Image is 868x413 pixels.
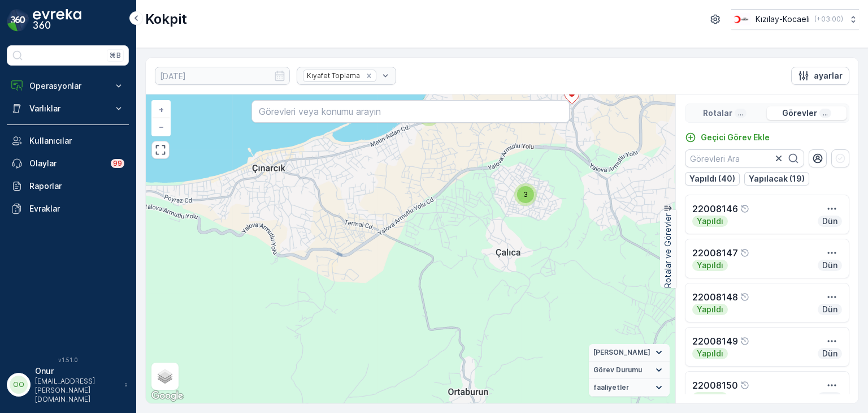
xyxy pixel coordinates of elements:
div: Yardım Araç İkonu [740,337,749,346]
p: ⌘B [110,51,121,60]
p: ( +03:00 ) [814,15,843,24]
summary: [PERSON_NAME] [589,344,670,362]
button: Yapıldı (40) [685,172,740,186]
a: Raporlar [7,175,129,197]
p: 22008148 [692,290,738,304]
button: OOOnur[EMAIL_ADDRESS][PERSON_NAME][DOMAIN_NAME] [7,365,129,404]
p: 22008150 [692,378,738,392]
p: ... [737,109,744,118]
p: Dün [821,304,839,315]
p: Yapıldı [696,260,724,271]
span: 3 [523,190,528,199]
p: Yapıldı [696,392,724,403]
summary: Görev Durumu [589,362,670,379]
p: 22008149 [692,334,738,348]
p: Kullanıcılar [29,135,124,147]
button: ayarlar [791,67,849,85]
p: Yapıldı [696,216,724,227]
img: logo [7,9,29,32]
span: − [159,122,164,131]
p: ayarlar [814,70,843,81]
button: Operasyonlar [7,75,129,97]
a: Bu bölgeyi Google Haritalar'da açın (yeni pencerede açılır) [149,389,186,403]
span: [PERSON_NAME] [593,348,650,357]
input: dd/mm/yyyy [155,67,290,85]
p: Geçici Görev Ekle [701,132,770,143]
p: Evraklar [29,203,124,214]
div: Yardım Araç İkonu [740,248,749,257]
a: Layers [153,364,177,389]
p: 22008147 [692,246,738,260]
div: 3 [514,183,537,206]
a: Geçici Görev Ekle [685,132,770,143]
input: Görevleri veya konumu arayın [251,100,569,123]
p: Raporlar [29,180,124,192]
summary: faaliyetler [589,379,670,397]
p: Rotalar ve Görevler [662,213,674,288]
p: Dün [821,216,839,227]
button: Kızılay-Kocaeli(+03:00) [731,9,859,29]
p: Kızılay-Kocaeli [756,14,810,25]
div: Yardım Araç İkonu [740,381,749,390]
p: Rotalar [703,107,732,119]
a: Olaylar99 [7,152,129,175]
span: + [159,105,164,114]
div: OO [10,376,28,394]
p: Dün [821,392,839,403]
button: Varlıklar [7,97,129,120]
p: Yapılacak (19) [749,173,805,184]
p: Kokpit [145,10,187,28]
span: Görev Durumu [593,365,642,375]
img: k%C4%B1z%C4%B1lay_0jL9uU1.png [731,13,751,25]
p: Operasyonlar [29,80,106,92]
p: Yapıldı [696,348,724,359]
input: Görevleri Ara [685,149,804,167]
div: 2 [418,104,440,126]
img: logo_dark-DEwI_e13.png [33,9,81,32]
div: Yardım Araç İkonu [740,204,749,213]
a: Kullanıcılar [7,130,129,152]
p: Görevler [782,107,817,119]
p: Yapıldı (40) [689,173,735,184]
a: Evraklar [7,197,129,220]
a: Uzaklaştır [153,118,170,135]
p: Dün [821,348,839,359]
p: 22008146 [692,202,738,216]
div: Yardım Araç İkonu [740,292,749,302]
p: Varlıklar [29,103,106,114]
span: faaliyetler [593,383,629,392]
p: Onur [35,365,119,377]
a: Yakınlaştır [153,101,170,118]
p: [EMAIL_ADDRESS][PERSON_NAME][DOMAIN_NAME] [35,377,119,404]
p: Olaylar [29,158,104,169]
p: ... [822,109,829,118]
button: Yapılacak (19) [744,172,809,186]
span: v 1.51.0 [7,356,129,363]
p: Dün [821,260,839,271]
p: Yapıldı [696,304,724,315]
img: Google [149,389,186,403]
p: 99 [113,159,122,168]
